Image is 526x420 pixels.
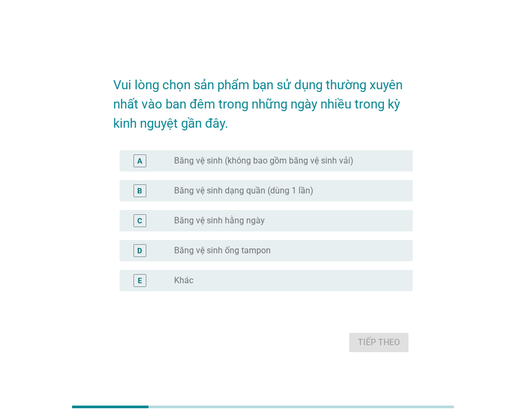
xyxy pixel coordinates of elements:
div: B [137,185,142,197]
div: E [138,275,142,286]
div: C [137,215,142,227]
label: Băng vệ sinh ống tampon [174,245,271,256]
h2: Vui lòng chọn sản phẩm bạn sử dụng thường xuyên nhất vào ban đêm trong những ngày nhiều trong kỳ ... [113,65,413,133]
label: Băng vệ sinh hằng ngày [174,215,265,226]
div: D [137,245,142,256]
label: Khác [174,275,193,286]
label: Băng vệ sinh dạng quần (dùng 1 lần) [174,185,313,196]
div: A [137,155,142,167]
label: Băng vệ sinh (không bao gồm băng vệ sinh vải) [174,155,354,166]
